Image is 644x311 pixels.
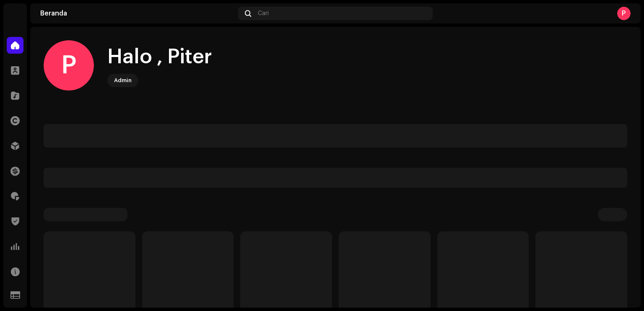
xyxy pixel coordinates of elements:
div: Beranda [40,10,235,17]
div: P [44,40,94,91]
div: Admin [114,75,132,86]
div: P [617,7,631,20]
span: Cari [258,10,269,17]
div: Halo , Piter [107,44,212,70]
